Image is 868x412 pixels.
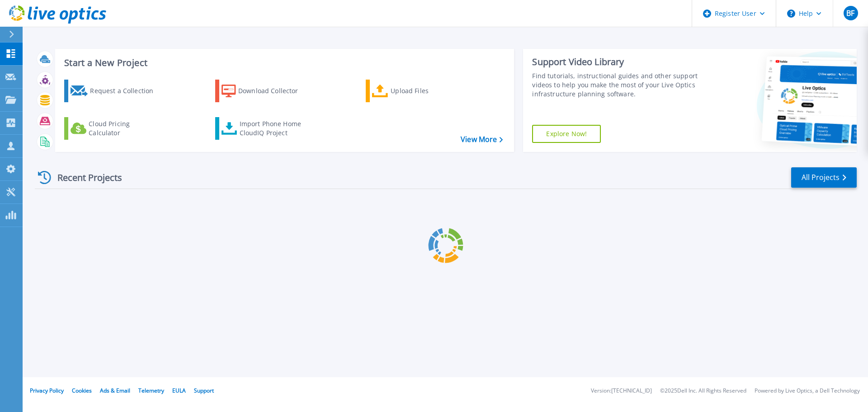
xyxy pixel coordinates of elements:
a: Privacy Policy [30,387,64,394]
a: Request a Collection [64,80,165,102]
div: Cloud Pricing Calculator [89,119,161,137]
div: Request a Collection [90,82,162,100]
h3: Start a New Project [64,58,503,68]
a: Telemetry [138,387,164,394]
a: Support [194,387,214,394]
a: Explore Now! [532,125,601,143]
a: EULA [172,387,186,394]
a: Ads & Email [100,387,130,394]
a: Download Collector [215,80,316,102]
div: Recent Projects [35,166,134,189]
a: Upload Files [366,80,467,102]
li: © 2025 Dell Inc. All Rights Reserved [660,388,746,394]
div: Upload Files [391,82,463,100]
div: Find tutorials, instructional guides and other support videos to help you make the most of your L... [532,71,702,99]
a: All Projects [791,167,857,188]
li: Version: [TECHNICAL_ID] [591,388,652,394]
a: View More [461,135,503,144]
div: Import Phone Home CloudIQ Project [240,119,310,137]
div: Download Collector [238,82,311,100]
span: BF [846,9,854,17]
a: Cloud Pricing Calculator [64,117,165,140]
li: Powered by Live Optics, a Dell Technology [755,388,860,394]
div: Support Video Library [532,56,702,68]
a: Cookies [72,387,92,394]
